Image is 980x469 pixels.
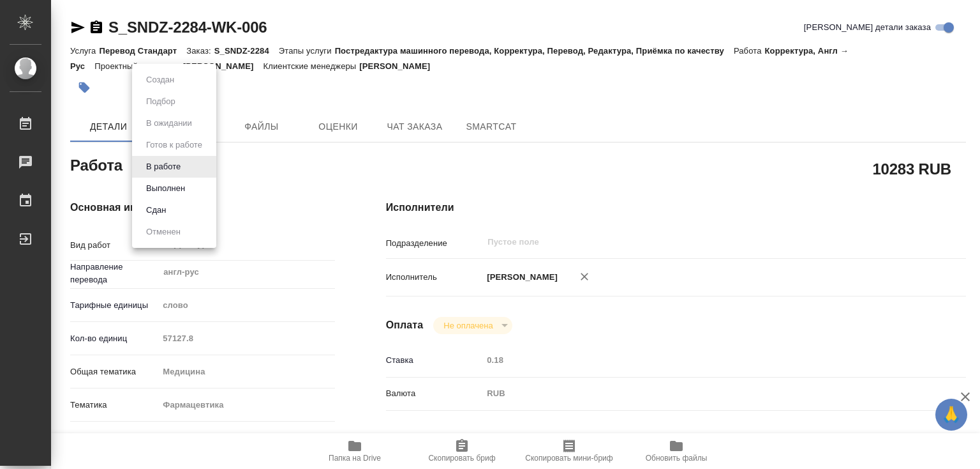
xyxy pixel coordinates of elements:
[142,138,206,152] button: Готов к работе
[142,95,179,109] button: Подбор
[142,203,170,217] button: Сдан
[142,225,184,239] button: Отменен
[142,73,178,87] button: Создан
[142,160,184,174] button: В работе
[142,116,196,130] button: В ожидании
[142,181,189,196] button: Выполнен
